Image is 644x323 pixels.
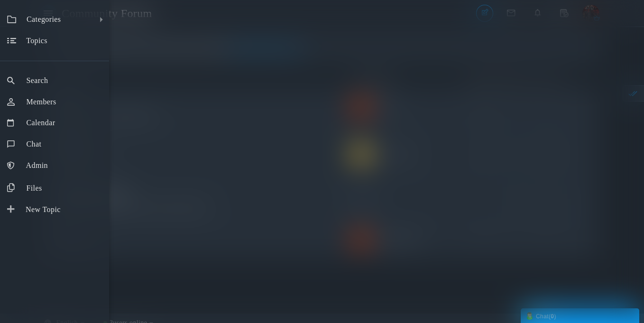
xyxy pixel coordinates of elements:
span: Topics [26,37,47,45]
span: Categories [27,15,61,23]
span: Chat [26,140,41,148]
span: Search [26,76,48,84]
span: Calendar [26,119,55,127]
span: Members [26,98,56,106]
span: New Topic [26,205,61,213]
span: Admin [26,161,48,169]
span: Files [26,184,42,192]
